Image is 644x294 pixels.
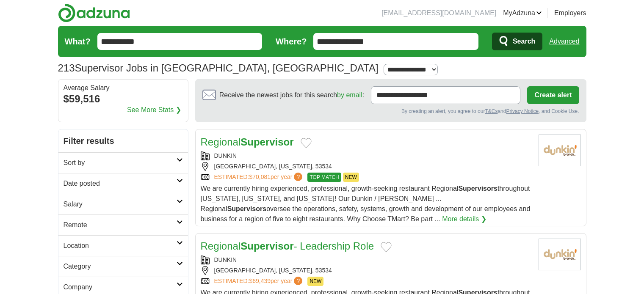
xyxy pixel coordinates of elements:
button: Add to favorite jobs [381,242,392,252]
a: Employers [554,8,586,18]
a: ESTIMATED:$70,081per year? [214,173,304,182]
a: More details ❯ [442,214,486,224]
strong: Supervisor [240,240,293,252]
a: MyAdzuna [503,8,542,18]
div: $59,516 [64,91,183,107]
a: Salary [58,194,188,214]
a: Date posted [58,173,188,194]
strong: Supervisors [458,185,497,192]
span: Receive the newest jobs for this search : [219,90,364,100]
h2: Salary [64,199,177,209]
a: Privacy Notice [506,108,539,114]
img: Dunkin' Brands Group logo [539,239,581,270]
h2: Company [64,282,177,292]
strong: Supervisor [240,136,293,148]
span: NEW [307,277,323,286]
button: Search [492,33,542,50]
strong: Supervisors [227,205,266,212]
a: Sort by [58,152,188,173]
a: Advanced [549,33,579,50]
a: Category [58,256,188,277]
button: Create alert [527,86,579,104]
h2: Filter results [58,129,188,152]
h2: Date posted [64,179,177,189]
h2: Location [64,241,177,251]
span: ? [294,173,302,181]
span: We are currently hiring experienced, professional, growth-seeking restaurant Regional throughout ... [201,185,531,223]
h2: Sort by [64,158,177,168]
a: DUNKIN [214,256,237,263]
a: by email [337,91,362,99]
div: Average Salary [64,85,183,91]
h1: Supervisor Jobs in [GEOGRAPHIC_DATA], [GEOGRAPHIC_DATA] [58,62,379,74]
a: RegionalSupervisor [201,136,294,148]
button: Add to favorite jobs [301,138,312,148]
span: $70,081 [249,173,271,180]
a: RegionalSupervisor- Leadership Role [201,240,374,252]
a: Remote [58,214,188,235]
span: Search [513,33,535,50]
label: Where? [276,35,307,48]
a: ESTIMATED:$69,439per year? [214,277,304,286]
a: See More Stats ❯ [127,105,181,115]
span: 213 [58,60,75,76]
div: By creating an alert, you agree to our and , and Cookie Use. [202,107,579,115]
span: ? [294,277,302,285]
a: T&Cs [485,108,498,114]
a: DUNKIN [214,152,237,159]
span: TOP MATCH [307,173,341,182]
span: $69,439 [249,278,271,284]
label: What? [65,35,91,48]
li: [EMAIL_ADDRESS][DOMAIN_NAME] [381,8,496,18]
div: [GEOGRAPHIC_DATA], [US_STATE], 53534 [201,162,532,171]
div: [GEOGRAPHIC_DATA], [US_STATE], 53534 [201,266,532,275]
img: Dunkin' Brands Group logo [539,135,581,166]
span: NEW [343,173,359,182]
img: Adzuna logo [58,3,130,22]
h2: Category [64,261,177,272]
h2: Remote [64,220,177,230]
a: Location [58,235,188,256]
